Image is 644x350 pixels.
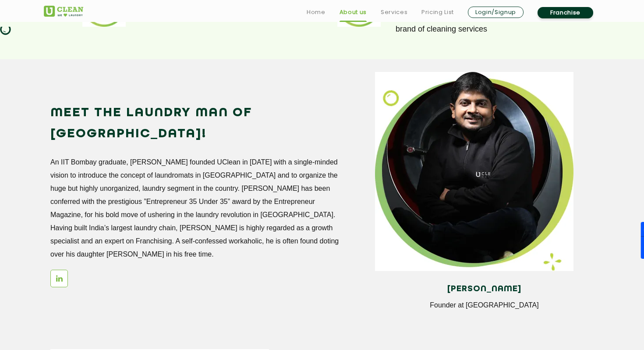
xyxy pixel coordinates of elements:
[50,103,340,145] h2: Meet the Laundry Man of [GEOGRAPHIC_DATA]!
[307,7,326,18] a: Home
[538,7,593,18] a: Franchise
[382,301,587,309] p: Founder at [GEOGRAPHIC_DATA]
[382,284,587,294] h4: [PERSON_NAME]
[340,7,367,18] a: About us
[396,11,564,35] p: To become India’s largest and most preferred brand of cleaning services
[421,7,454,18] a: Pricing List
[468,7,524,18] a: Login/Signup
[375,72,573,271] img: man_img_11zon.webp
[50,156,340,261] p: An IIT Bombay graduate, [PERSON_NAME] founded UClean in [DATE] with a single-minded vision to int...
[381,7,407,18] a: Services
[44,6,83,17] img: UClean Laundry and Dry Cleaning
